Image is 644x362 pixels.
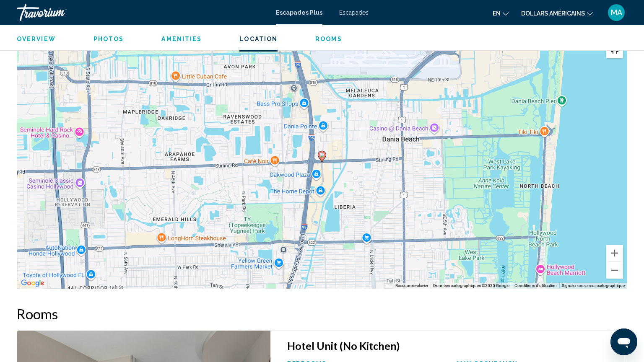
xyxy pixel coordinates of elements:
[395,283,428,289] button: Raccourcis-clavier
[606,245,623,261] button: Zoom avant
[339,9,369,16] a: Escapades
[521,10,585,17] font: dollars américains
[493,10,501,17] font: en
[19,278,47,289] a: Ouvrir cette zone dans Google Maps (s'ouvre dans une nouvelle fenêtre)
[239,35,278,43] button: Location
[611,8,622,17] font: MA
[287,339,618,352] h3: Hotel Unit (No Kitchen)
[433,283,509,288] span: Données cartographiques ©2025 Google
[315,35,342,43] button: Rooms
[161,35,202,43] button: Amenities
[521,7,593,19] button: Changer de devise
[17,305,627,322] h2: Rooms
[17,4,267,21] a: Travorium
[17,35,56,43] button: Overview
[605,4,627,21] button: Menu utilisateur
[610,328,637,355] iframe: Bouton de lancement de la fenêtre de messagerie
[19,278,47,289] img: Google
[514,283,557,288] a: Conditions d'utilisation
[562,283,625,288] a: Signaler une erreur cartographique
[276,9,322,16] a: Escapades Plus
[606,262,623,279] button: Zoom arrière
[493,7,509,19] button: Changer de langue
[93,35,124,43] button: Photos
